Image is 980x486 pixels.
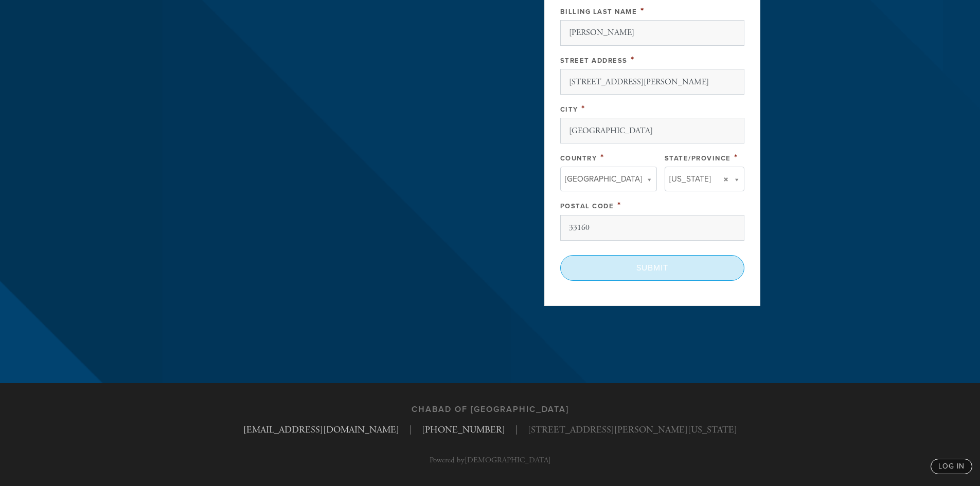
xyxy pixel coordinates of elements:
[528,423,737,437] span: [STREET_ADDRESS][PERSON_NAME][US_STATE]
[581,103,585,114] span: This field is required.
[665,154,731,163] label: State/Province
[734,152,738,163] span: This field is required.
[422,424,505,436] a: [PHONE_NUMBER]
[465,455,551,465] a: [DEMOGRAPHIC_DATA]
[600,152,604,163] span: This field is required.
[931,459,972,474] a: log in
[665,167,744,191] a: [US_STATE]
[560,8,637,16] label: Billing Last Name
[565,172,642,186] span: [GEOGRAPHIC_DATA]
[617,200,621,211] span: This field is required.
[669,172,711,186] span: [US_STATE]
[243,424,399,436] a: [EMAIL_ADDRESS][DOMAIN_NAME]
[560,105,578,114] label: City
[560,167,657,191] a: [GEOGRAPHIC_DATA]
[560,255,744,281] input: Submit
[409,423,412,437] span: |
[515,423,518,437] span: |
[430,456,551,464] p: Powered by
[560,202,614,210] label: Postal Code
[631,54,635,65] span: This field is required.
[640,5,645,16] span: This field is required.
[560,154,597,163] label: Country
[412,405,569,415] h3: Chabad of [GEOGRAPHIC_DATA]
[560,57,628,65] label: Street Address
